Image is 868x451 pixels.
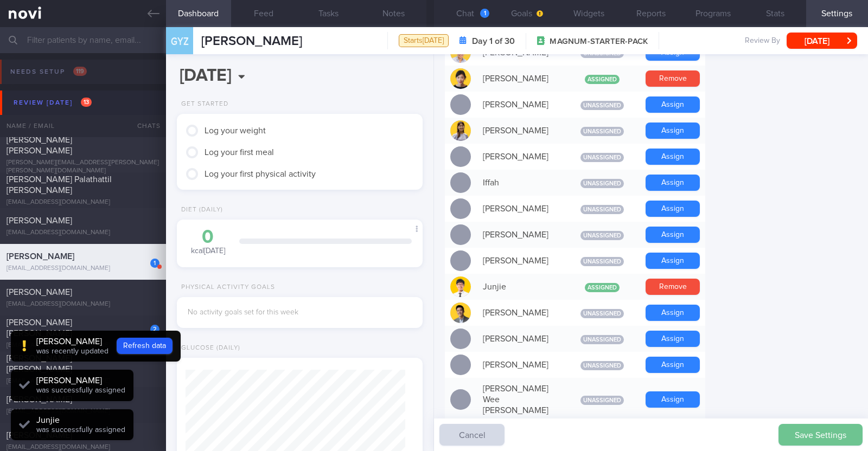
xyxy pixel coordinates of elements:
span: [PERSON_NAME] [PERSON_NAME] [7,318,72,338]
span: Unassigned [580,309,624,318]
div: kcal [DATE] [188,228,228,256]
div: [PERSON_NAME] [477,198,564,220]
div: [EMAIL_ADDRESS][DOMAIN_NAME] [7,300,159,308]
span: Review By [745,36,780,46]
button: Assign [646,253,700,269]
div: [EMAIL_ADDRESS][DOMAIN_NAME] [7,265,159,273]
div: [PERSON_NAME] [477,68,564,89]
span: Unassigned [580,335,624,344]
button: Refresh data [117,338,173,354]
span: [PERSON_NAME] [PERSON_NAME] [7,136,72,155]
button: Remove [646,279,700,295]
button: Cancel [439,424,505,446]
button: Assign [646,123,700,139]
button: Assign [646,149,700,165]
div: [PERSON_NAME][EMAIL_ADDRESS][PERSON_NAME][PERSON_NAME][DOMAIN_NAME] [7,159,159,175]
div: No activity goals set for this week [188,308,412,318]
span: Unassigned [580,257,624,266]
span: was recently updated [36,347,108,355]
div: Starts [DATE] [399,34,449,48]
span: [PERSON_NAME] [201,35,302,48]
span: [PERSON_NAME] [PERSON_NAME] [7,354,72,373]
strong: Day 1 of 30 [472,36,515,47]
button: Assign [646,96,700,113]
button: Assign [646,305,700,321]
button: Assign [646,201,700,217]
span: Assigned [585,283,620,292]
div: 1 [480,9,489,18]
span: [PERSON_NAME] [7,395,72,404]
button: Assign [646,175,700,191]
div: Get Started [177,100,228,108]
div: Physical Activity Goals [177,284,275,292]
span: [PERSON_NAME] [7,431,72,440]
div: [EMAIL_ADDRESS][DOMAIN_NAME] [7,408,159,416]
div: Junjie [477,276,564,298]
div: [PERSON_NAME] Wee [PERSON_NAME] [477,378,564,421]
div: [PERSON_NAME] [36,375,125,386]
div: [PERSON_NAME] [477,120,564,141]
span: Unassigned [580,396,624,405]
button: Assign [646,391,700,408]
div: Diet (Daily) [177,206,223,214]
div: Glucose (Daily) [177,344,240,352]
div: [EMAIL_ADDRESS][DOMAIN_NAME] [7,342,159,350]
span: Unassigned [580,127,624,136]
span: Unassigned [580,179,624,188]
div: [PERSON_NAME] [477,224,564,246]
div: Junjie [36,415,125,426]
span: 13 [81,98,92,107]
span: was successfully assigned [36,386,125,394]
span: was successfully assigned [36,426,125,434]
div: [PERSON_NAME] [477,250,564,272]
div: [EMAIL_ADDRESS][DOMAIN_NAME] [7,377,159,385]
span: Unassigned [580,153,624,162]
button: [DATE] [787,33,857,49]
div: Needs setup [8,65,90,79]
button: Remove [646,70,700,87]
div: Review [DATE] [11,95,94,110]
span: [PERSON_NAME] [7,216,72,225]
div: Iffah [477,172,564,194]
div: [PERSON_NAME] [477,302,564,324]
span: [PERSON_NAME] [7,288,72,297]
div: [EMAIL_ADDRESS][DOMAIN_NAME] [7,198,159,207]
button: Assign [646,227,700,243]
div: Chats [123,115,166,137]
div: [PERSON_NAME] [36,336,108,347]
div: [PERSON_NAME] [477,146,564,167]
span: [PERSON_NAME] [7,252,74,261]
div: 2 [150,325,159,334]
div: [PERSON_NAME] [477,328,564,350]
button: Assign [646,331,700,347]
span: Unassigned [580,231,624,240]
div: [PERSON_NAME] [477,354,564,376]
span: [PERSON_NAME] Palathattil [PERSON_NAME] [7,175,112,195]
span: MAGNUM-STARTER-PACK [550,36,648,47]
span: Unassigned [580,361,624,370]
div: [EMAIL_ADDRESS][DOMAIN_NAME] [7,229,159,237]
button: Assign [646,357,700,373]
span: Unassigned [580,205,624,214]
span: Assigned [585,75,620,84]
div: 1 [150,259,159,268]
div: gyz [163,21,196,62]
div: 0 [188,228,228,247]
span: Unassigned [580,101,624,110]
span: 119 [73,67,87,76]
div: [PERSON_NAME] [477,94,564,115]
button: Save Settings [778,424,863,446]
